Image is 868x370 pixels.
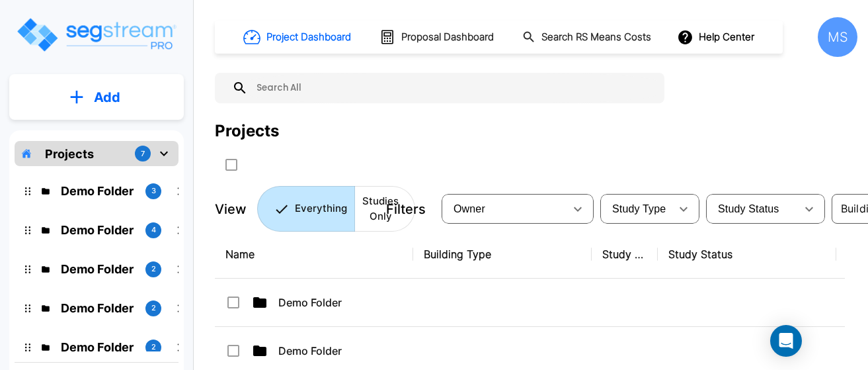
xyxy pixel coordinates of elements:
h1: Proposal Dashboard [401,30,494,45]
p: Demo Folder [61,299,135,317]
p: Projects [45,145,94,163]
div: MS [818,17,857,57]
th: Study Status [658,230,836,279]
div: Select [444,191,565,228]
th: Building Type [413,230,592,279]
p: Add [94,87,120,107]
th: Name [215,230,413,279]
h1: Project Dashboard [266,30,351,45]
div: Select [709,191,796,228]
button: Search RS Means Costs [517,24,658,50]
div: Open Intercom Messenger [770,325,802,357]
p: Everything [295,201,347,216]
p: Demo Folder [61,338,135,356]
p: 4 [151,224,156,236]
p: View [215,199,247,219]
button: Studies Only [354,186,415,232]
p: Demo Folder [278,295,411,310]
p: 2 [151,342,156,353]
div: Platform [257,186,415,232]
p: 2 [151,302,156,314]
button: Project Dashboard [238,23,358,52]
span: Study Status [718,203,779,214]
button: Add [9,78,184,116]
button: Help Center [674,24,760,50]
p: Demo Folder [61,221,135,239]
button: Everything [257,186,355,232]
p: Demo Folder [278,343,411,359]
p: Demo Folder [61,182,135,200]
input: Search All [248,73,658,103]
p: 7 [141,148,145,160]
div: Projects [215,119,279,143]
span: Owner [454,203,485,214]
p: Demo Folder [61,260,135,278]
p: 2 [151,263,156,275]
div: Select [603,191,670,228]
th: Study Type [592,230,658,279]
button: SelectAll [218,152,245,178]
p: Studies Only [362,194,399,224]
span: Study Type [612,203,666,214]
h1: Search RS Means Costs [541,30,651,45]
p: 3 [151,185,156,197]
img: Logo [15,16,177,54]
button: Proposal Dashboard [374,23,501,51]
